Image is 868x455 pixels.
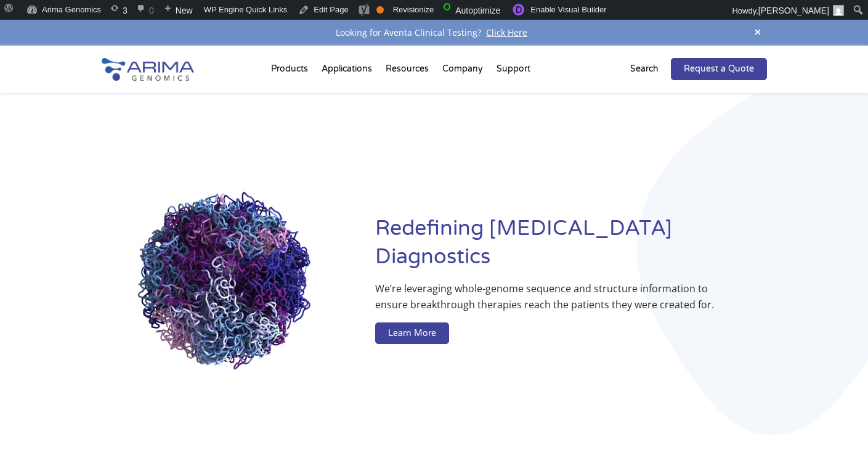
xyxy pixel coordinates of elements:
img: Arima-Genomics-logo [102,58,194,81]
a: Learn More [375,322,449,345]
h1: Redefining [MEDICAL_DATA] Diagnostics [375,215,766,281]
p: Search [630,61,659,77]
a: Click Here [481,27,532,38]
div: Looking for Aventa Clinical Testing? [102,25,767,41]
p: We’re leveraging whole-genome sequence and structure information to ensure breakthrough therapies... [375,281,717,322]
iframe: Chat Widget [806,396,868,455]
div: OK [376,6,384,14]
a: Request a Quote [671,58,767,80]
span: [PERSON_NAME] [758,6,829,15]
